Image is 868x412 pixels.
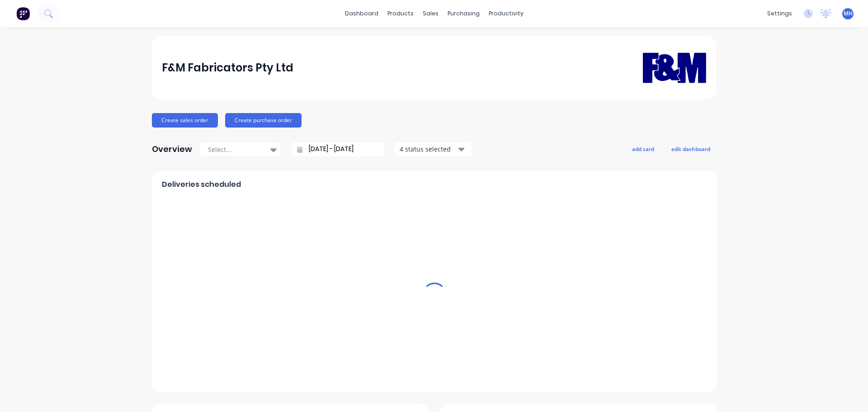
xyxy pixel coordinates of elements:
button: Create sales order [152,113,218,128]
button: edit dashboard [665,143,716,155]
button: 4 status selected [395,142,472,156]
div: 4 status selected [400,144,457,154]
div: sales [418,7,443,20]
button: add card [626,143,660,155]
button: Create purchase order [225,113,302,128]
div: Overview [152,140,192,158]
img: Factory [16,7,30,20]
img: F&M Fabricators Pty Ltd [643,39,706,96]
span: MH [844,9,853,18]
div: settings [763,7,797,20]
div: F&M Fabricators Pty Ltd [162,59,293,77]
div: productivity [484,7,528,20]
a: dashboard [340,7,383,20]
div: purchasing [443,7,484,20]
div: products [383,7,418,20]
span: Deliveries scheduled [162,179,241,190]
